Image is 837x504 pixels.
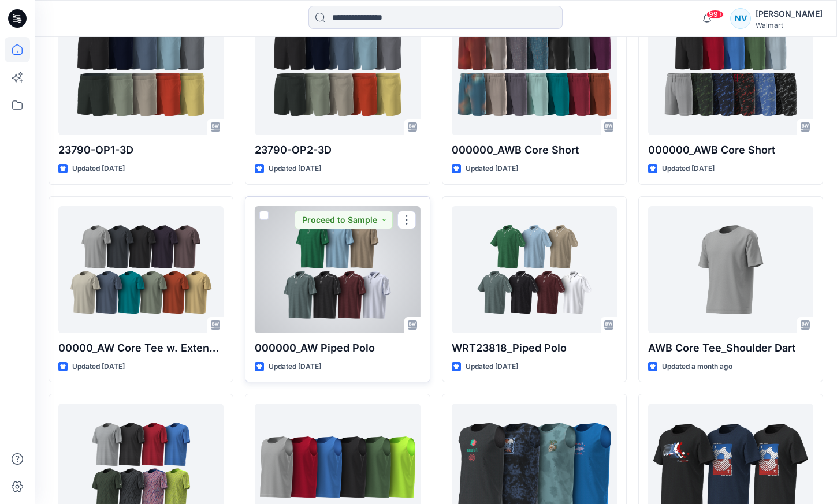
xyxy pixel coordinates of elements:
[255,8,420,135] a: 23790-OP2-3D
[58,142,224,158] p: 23790-OP1-3D
[255,142,420,158] p: 23790-OP2-3D
[756,7,823,21] div: [PERSON_NAME]
[269,163,321,175] p: Updated [DATE]
[58,340,224,356] p: 00000_AW Core Tee w. Extended Yoke
[72,361,125,373] p: Updated [DATE]
[648,206,813,333] a: AWB Core Tee_Shoulder Dart
[756,21,823,29] div: Walmart
[452,8,617,135] a: 000000_AWB Core Short
[662,163,715,175] p: Updated [DATE]
[466,163,518,175] p: Updated [DATE]
[730,8,751,29] div: NV
[269,361,321,373] p: Updated [DATE]
[452,340,617,356] p: WRT23818_Piped Polo
[58,206,224,333] a: 00000_AW Core Tee w. Extended Yoke
[466,361,518,373] p: Updated [DATE]
[72,163,125,175] p: Updated [DATE]
[648,340,813,356] p: AWB Core Tee_Shoulder Dart
[58,8,224,135] a: 23790-OP1-3D
[662,361,732,373] p: Updated a month ago
[648,8,813,135] a: 000000_AWB Core Short
[255,206,420,333] a: 000000_AW Piped Polo
[255,340,420,356] p: 000000_AW Piped Polo
[648,142,813,158] p: 000000_AWB Core Short
[706,10,724,19] span: 99+
[452,206,617,333] a: WRT23818_Piped Polo
[452,142,617,158] p: 000000_AWB Core Short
